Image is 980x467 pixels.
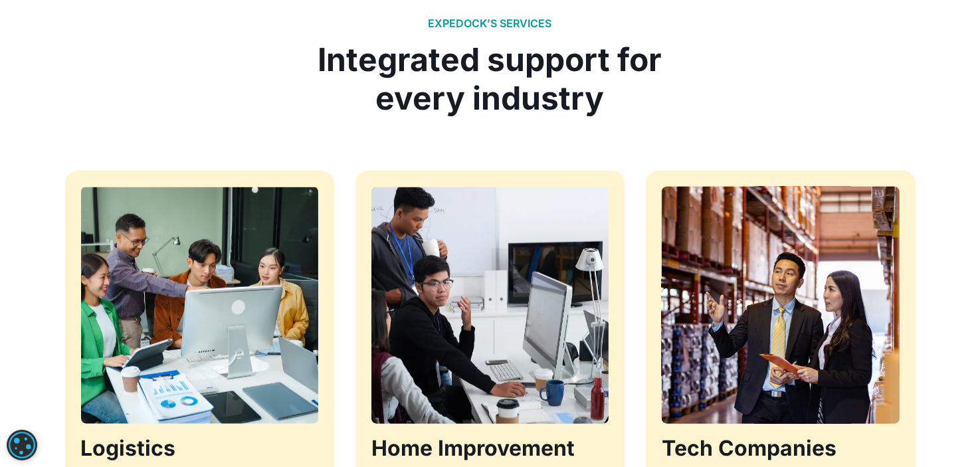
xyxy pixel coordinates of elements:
[759,324,980,467] iframe: Chat Widget
[307,41,672,117] div: Integrated support for every industry
[81,187,318,424] img: 4 people in front of the computer
[428,17,551,30] h2: EXPEDOCK’S SERVICES
[656,181,904,429] img: two person in corporate suit doing inventory
[81,434,318,462] h3: Logistics
[371,187,609,424] img: three people in front of the computer
[662,434,899,462] h3: Tech Companies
